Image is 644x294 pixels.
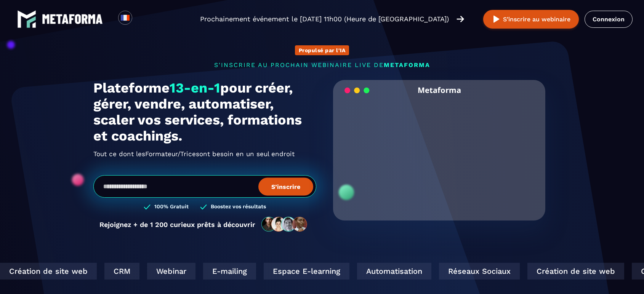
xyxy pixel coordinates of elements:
[154,203,189,211] h3: 100% Gratuit
[259,216,310,232] img: community-people
[17,10,36,29] img: logo
[42,14,103,24] img: logo
[99,220,255,228] p: Rejoignez + de 1 200 curieux prêts à découvrir
[200,203,207,211] img: checked
[102,263,137,280] div: CRM
[344,87,370,94] img: loading
[132,11,151,27] div: Search for option
[339,100,540,200] video: Your browser does not support the video tag.
[201,263,254,280] div: E-mailing
[139,14,144,24] input: Search for option
[261,263,347,280] div: Espace E-learning
[144,203,151,211] img: checked
[384,61,430,69] span: METAFORMA
[525,263,622,280] div: Création de site web
[355,263,429,280] div: Automatisation
[145,148,199,160] span: Formateur/Trices
[200,14,449,24] p: Prochainement événement le [DATE] 11h00 (Heure de [GEOGRAPHIC_DATA])
[418,80,461,100] h2: Metaforma
[437,263,517,280] div: Réseaux Sociaux
[457,15,464,23] img: arrow-right
[258,177,313,195] button: S’inscrire
[120,13,130,22] img: fr
[93,80,316,144] h1: Plateforme pour créer, gérer, vendre, automatiser, scaler vos services, formations et coachings.
[492,14,501,24] img: play
[585,11,633,28] a: Connexion
[145,263,193,280] div: Webinar
[93,148,316,160] h2: Tout ce dont les ont besoin en un seul endroit
[170,80,220,96] span: 13-en-1
[299,47,346,53] p: Propulsé par l'IA
[93,61,551,69] p: s'inscrire au prochain webinaire live de
[211,203,266,211] h3: Boostez vos résultats
[483,10,579,29] button: S’inscrire au webinaire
